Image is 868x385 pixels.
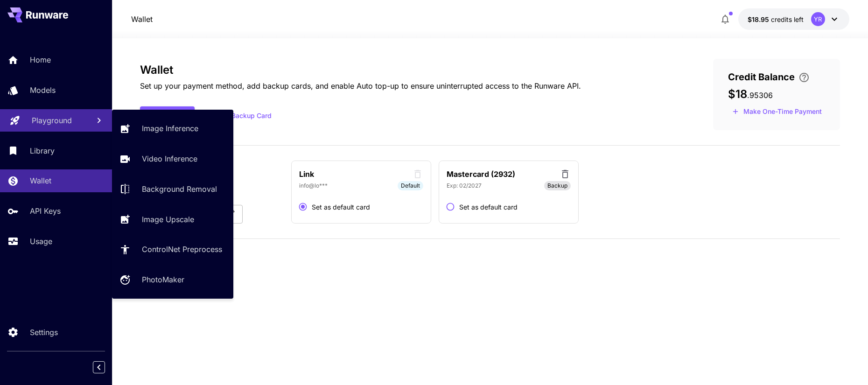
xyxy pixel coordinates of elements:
span: Backup [547,182,567,190]
h3: Wallet [140,63,581,77]
p: Models [30,84,56,96]
a: PhotoMaker [112,268,233,291]
p: Playground [32,115,72,126]
button: Add Backup Card [195,107,281,125]
span: Credit Balance [728,70,795,84]
p: Video Inference [142,153,197,164]
span: Set as default card [312,202,370,212]
p: Usage [30,236,52,247]
p: Library [30,145,55,156]
p: PhotoMaker [142,274,184,285]
span: credits left [771,15,804,23]
div: $18.95306 [748,14,804,24]
span: Default [398,182,423,190]
p: Settings [30,327,58,338]
div: YR [811,12,825,26]
p: Set up your payment method, add backup cards, and enable Auto top-up to ensure uninterrupted acce... [140,80,581,91]
a: Video Inference [112,147,233,170]
p: API Keys [30,205,61,217]
p: Image Inference [142,123,198,134]
p: Image Upscale [142,214,194,225]
p: Mastercard (2932) [447,168,515,180]
p: Home [30,54,51,65]
p: Wallet [30,175,51,186]
p: Background Removal [142,183,217,195]
span: . 95306 [747,91,773,100]
p: ControlNet Preprocess [142,244,222,255]
p: Exp: 02/2027 [447,182,482,190]
a: Background Removal [112,178,233,201]
nav: breadcrumb [131,14,153,25]
a: Image Upscale [112,208,233,231]
span: Set as default card [459,202,518,212]
div: Collapse sidebar [100,359,112,376]
button: Collapse sidebar [93,361,105,373]
p: Wallet [131,14,153,25]
button: $18.95306 [738,8,849,30]
button: Add Funds [140,106,195,126]
a: Image Inference [112,117,233,140]
button: Enter your card details and choose an Auto top-up amount to avoid service interruptions. We'll au... [795,72,813,83]
span: $18.95 [748,15,771,23]
button: Make a one-time, non-recurring payment [728,105,826,119]
span: $18 [728,87,747,101]
p: Link [299,168,314,180]
a: ControlNet Preprocess [112,238,233,261]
